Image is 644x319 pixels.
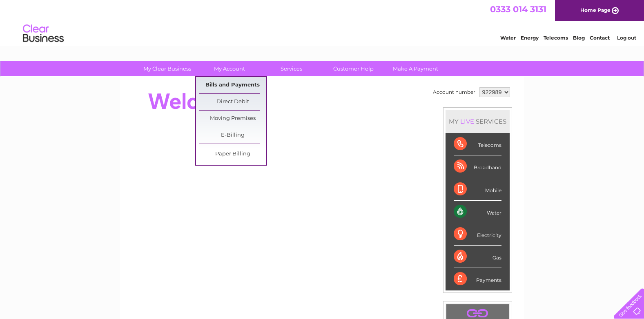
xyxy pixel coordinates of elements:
[258,61,325,76] a: Services
[490,4,546,14] a: 0333 014 3131
[134,61,201,76] a: My Clear Business
[459,117,476,125] div: LIVE
[196,61,263,76] a: My Account
[617,35,636,41] a: Log out
[320,61,387,76] a: Customer Help
[454,246,501,268] div: Gas
[446,110,510,133] div: MY SERVICES
[199,111,266,127] a: Moving Premises
[199,94,266,110] a: Direct Debit
[573,35,585,41] a: Blog
[521,35,539,41] a: Energy
[454,201,501,223] div: Water
[454,155,501,178] div: Broadband
[454,178,501,201] div: Mobile
[22,21,64,46] img: logo.png
[199,146,266,162] a: Paper Billing
[544,35,568,41] a: Telecoms
[431,85,477,99] td: Account number
[454,223,501,246] div: Electricity
[590,35,610,41] a: Contact
[454,133,501,155] div: Telecoms
[199,77,266,93] a: Bills and Payments
[454,268,501,290] div: Payments
[500,35,516,41] a: Water
[129,4,515,40] div: Clear Business is a trading name of Verastar Limited (registered in [GEOGRAPHIC_DATA] No. 3667643...
[382,61,449,76] a: Make A Payment
[199,127,266,144] a: E-Billing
